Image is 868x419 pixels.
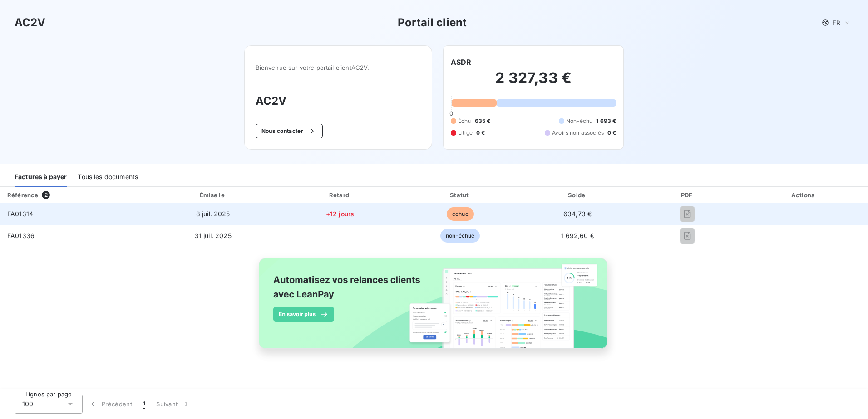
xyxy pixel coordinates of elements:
span: +12 jours [326,210,354,218]
div: Tous les documents [78,168,138,187]
span: Litige [458,129,473,137]
div: Retard [281,190,399,200]
span: Avoirs non associés [552,129,604,137]
button: Suivant [151,395,197,414]
span: Bienvenue sur votre portail client AC2V . [256,64,421,71]
span: 8 juil. 2025 [196,210,230,218]
span: 634,73 € [563,210,592,218]
span: 0 [449,110,453,117]
div: Statut [403,190,518,200]
div: Référence [7,191,38,199]
span: 31 juil. 2025 [195,232,232,239]
span: Échu [458,117,471,125]
button: Précédent [83,395,138,414]
span: échue [447,207,474,221]
span: 635 € [475,117,491,125]
h2: 2 327,33 € [451,69,616,96]
img: banner [251,253,617,364]
span: non-échue [440,229,480,243]
button: Nous contacter [256,124,323,138]
div: Émise le [148,190,277,200]
span: FA01314 [7,210,33,218]
div: PDF [637,190,738,200]
span: Non-échu [566,117,592,125]
span: 2 [42,191,50,199]
span: 0 € [607,129,616,137]
h3: Portail client [398,15,467,31]
span: 0 € [476,129,485,137]
span: 1 692,60 € [561,232,594,239]
h3: AC2V [256,93,421,109]
span: 1 [143,400,145,409]
div: Solde [522,190,634,200]
span: 1 693 € [596,117,616,125]
div: Actions [741,190,866,200]
h6: ASDR [451,57,472,68]
span: 100 [22,400,33,409]
span: FA01336 [7,232,35,239]
div: Factures à payer [15,168,67,187]
h3: AC2V [15,15,46,31]
span: FR [833,19,840,26]
button: 1 [138,395,151,414]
